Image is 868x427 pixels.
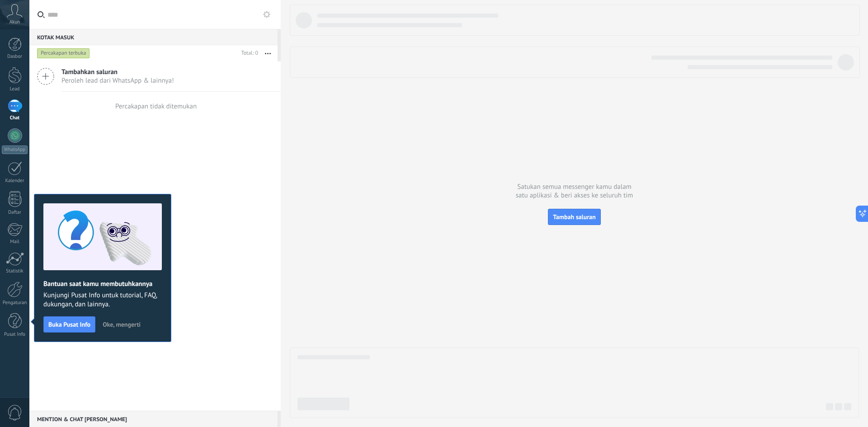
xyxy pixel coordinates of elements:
div: Dasbor [2,54,28,60]
h2: Bantuan saat kamu membutuhkannya [43,280,162,288]
div: Statistik [2,268,28,274]
span: Akun [9,19,20,25]
span: Peroleh lead dari WhatsApp & lainnya! [61,76,174,85]
div: Percakapan terbuka [37,48,90,59]
div: Mail [2,239,28,245]
div: Kalender [2,178,28,184]
div: WhatsApp [2,145,28,154]
span: Oke, mengerti [103,321,141,328]
div: Pusat Info [2,332,28,338]
div: Mention & Chat [PERSON_NAME] [29,411,278,427]
span: Buka Pusat Info [48,321,90,328]
div: Kotak masuk [29,29,278,45]
span: Tambahkan saluran [61,68,174,76]
button: Tambah saluran [548,209,600,225]
div: Chat [2,115,28,121]
span: Tambah saluran [553,213,595,221]
div: Percakapan tidak ditemukan [115,102,197,111]
div: Pengaturan [2,300,28,306]
span: Kunjungi Pusat Info untuk tutorial, FAQ, dukungan, dan lainnya. [43,291,162,309]
div: Lead [2,86,28,92]
button: Buka Pusat Info [43,316,95,333]
div: Total: 0 [238,49,258,58]
div: Daftar [2,210,28,216]
button: Oke, mengerti [99,318,145,331]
